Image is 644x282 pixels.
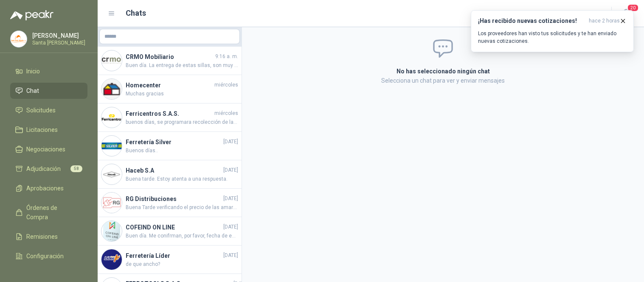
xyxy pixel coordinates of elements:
span: Adjudicación [26,164,61,173]
h4: Haceb S.A [126,166,222,175]
a: Configuración [10,248,87,264]
h4: COFEIND ON LINE [126,223,222,232]
h4: RG Distribuciones [126,194,222,204]
a: Licitaciones [10,122,87,138]
a: Negociaciones [10,141,87,157]
span: miércoles [214,109,238,117]
a: Company LogoCOFEIND ON LINE[DATE]Buen día. Me conifrman, por favor, fecha de entrega. Gracias [98,217,242,246]
span: 20 [627,4,639,12]
a: Company LogoCRMO Mobiliario9:16 a. m.Buen día. La entrega de estas sillas, son muy pequeñas, no s... [98,47,242,75]
span: Buen día. La entrega de estas sillas, son muy pequeñas, no son parecidas a la que me adjuntas en ... [126,61,238,70]
h1: Chats [126,7,146,19]
h4: Homecenter [126,81,213,90]
button: 20 [619,6,634,21]
span: Negociaciones [26,145,65,154]
span: Inicio [26,67,40,76]
a: Solicitudes [10,102,87,118]
a: Company LogoHomecentermiércolesMuchas gracias [98,75,242,103]
span: buenos días, se programara recolección de la unidad entregada, por favor alistar esta en su caja ... [126,118,238,126]
span: 9:16 a. m. [215,53,238,61]
span: Licitaciones [26,125,58,134]
h4: Ferretería Líder [126,251,222,260]
img: Company Logo [101,221,122,241]
a: Company LogoFerretería Silver[DATE]Buenos días.. [98,132,242,160]
p: Santa [PERSON_NAME] [32,40,85,45]
span: Órdenes de Compra [26,203,79,222]
p: Los proveedores han visto tus solicitudes y te han enviado nuevas cotizaciones. [478,30,627,45]
span: [DATE] [223,223,238,231]
span: Muchas gracias [126,90,238,98]
p: Selecciona un chat para ver y enviar mensajes [295,76,591,85]
span: Remisiones [26,232,58,241]
span: Chat [26,86,39,95]
img: Logo peakr [10,10,53,20]
h4: Ferretería Silver [126,137,222,147]
span: hace 2 horas [589,17,620,25]
img: Company Logo [101,249,122,270]
p: [PERSON_NAME] [32,33,85,39]
span: [DATE] [223,251,238,260]
span: Buena Tarde verificando el precio de las amarras, se ofertaron por unidad y no por paquete el paq... [126,204,238,212]
span: miércoles [214,81,238,89]
a: Chat [10,83,87,99]
a: Company LogoFerretería Líder[DATE]de que ancho? [98,246,242,274]
span: Aprobaciones [26,184,64,193]
img: Company Logo [101,79,122,99]
span: de que ancho? [126,260,238,268]
a: Remisiones [10,229,87,245]
a: Company LogoRG Distribuciones[DATE]Buena Tarde verificando el precio de las amarras, se ofertaron... [98,189,242,217]
a: Company LogoHaceb S.A[DATE]Buena tarde. Estoy atenta a una respuesta. [98,160,242,189]
img: Company Logo [101,193,122,213]
a: Órdenes de Compra [10,200,87,225]
button: ¡Has recibido nuevas cotizaciones!hace 2 horas Los proveedores han visto tus solicitudes y te han... [471,10,634,52]
span: Buena tarde. Estoy atenta a una respuesta. [126,175,238,183]
img: Company Logo [101,50,122,71]
span: Solicitudes [26,106,56,115]
span: Buenos días.. [126,147,238,155]
span: [DATE] [223,166,238,174]
a: Adjudicación58 [10,161,87,177]
img: Company Logo [11,31,27,47]
h4: CRMO Mobiliario [126,52,214,61]
a: Company LogoFerricentros S.A.S.miércolesbuenos días, se programara recolección de la unidad entre... [98,103,242,132]
span: Configuración [26,251,64,261]
span: 58 [70,165,82,172]
img: Company Logo [101,164,122,184]
span: [DATE] [223,138,238,146]
a: Aprobaciones [10,180,87,196]
img: Company Logo [101,136,122,156]
a: Inicio [10,63,87,79]
h3: ¡Has recibido nuevas cotizaciones! [478,17,585,25]
span: [DATE] [223,195,238,203]
span: Buen día. Me conifrman, por favor, fecha de entrega. Gracias [126,232,238,240]
h2: No has seleccionado ningún chat [295,67,591,76]
img: Company Logo [101,107,122,128]
h4: Ferricentros S.A.S. [126,109,213,118]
